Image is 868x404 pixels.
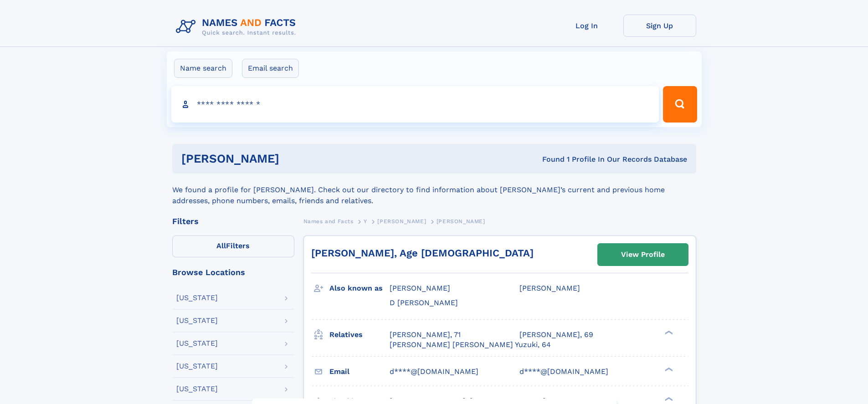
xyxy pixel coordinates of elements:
[364,215,367,227] a: Y
[216,241,226,250] span: All
[176,294,218,302] div: [US_STATE]
[377,218,426,225] span: [PERSON_NAME]
[174,59,232,78] label: Name search
[176,317,218,324] div: [US_STATE]
[411,154,687,164] div: Found 1 Profile In Our Records Database
[171,86,659,123] input: search input
[437,218,485,225] span: [PERSON_NAME]
[663,329,673,335] div: ❯
[329,327,390,343] h3: Relatives
[172,174,696,206] div: We found a profile for [PERSON_NAME]. Check out our directory to find information about [PERSON_N...
[621,244,665,265] div: View Profile
[377,215,426,227] a: [PERSON_NAME]
[390,330,461,340] a: [PERSON_NAME], 71
[329,364,390,379] h3: Email
[519,330,593,340] a: [PERSON_NAME], 69
[663,396,673,402] div: ❯
[172,217,294,225] div: Filters
[390,284,450,292] span: [PERSON_NAME]
[329,281,390,296] h3: Also known as
[172,268,294,276] div: Browse Locations
[303,215,354,227] a: Names and Facts
[663,366,673,372] div: ❯
[390,340,551,350] a: [PERSON_NAME] [PERSON_NAME] Yuzuki, 64
[176,385,218,393] div: [US_STATE]
[550,15,623,37] a: Log In
[311,247,534,259] a: [PERSON_NAME], Age [DEMOGRAPHIC_DATA]
[176,340,218,347] div: [US_STATE]
[390,298,458,307] span: D [PERSON_NAME]
[242,59,299,78] label: Email search
[172,15,303,39] img: Logo Names and Facts
[172,235,294,257] label: Filters
[176,363,218,370] div: [US_STATE]
[598,244,688,266] a: View Profile
[519,284,580,292] span: [PERSON_NAME]
[623,15,696,37] a: Sign Up
[663,86,697,123] button: Search Button
[364,218,367,225] span: Y
[181,153,411,164] h1: [PERSON_NAME]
